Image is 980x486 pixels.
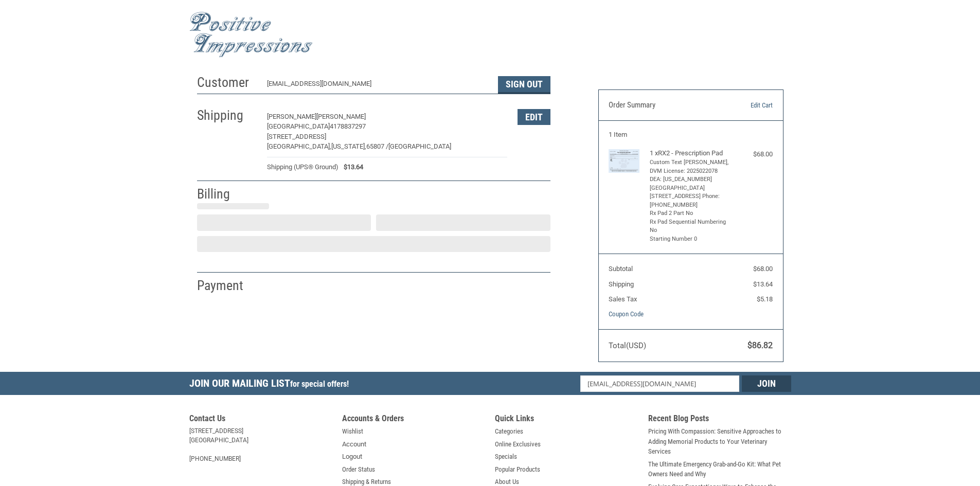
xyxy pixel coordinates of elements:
span: Total (USD) [609,341,646,350]
span: $68.00 [753,265,773,273]
address: [STREET_ADDRESS] [GEOGRAPHIC_DATA] [PHONE_NUMBER] [189,426,332,463]
h2: Billing [197,186,257,203]
span: $86.82 [747,340,773,350]
a: Online Exclusives [495,439,541,449]
span: [US_STATE], [331,142,366,150]
a: Order Status [342,464,375,475]
span: [PERSON_NAME] [316,113,366,120]
button: Sign Out [498,76,550,94]
h2: Payment [197,277,257,294]
a: Logout [342,452,362,462]
span: [GEOGRAPHIC_DATA] [388,142,451,150]
h5: Contact Us [189,413,332,426]
h3: 1 Item [609,131,773,139]
input: Email [580,375,739,392]
h5: Join Our Mailing List [189,372,354,398]
a: Coupon Code [609,310,644,318]
a: Pricing With Compassion: Sensitive Approaches to Adding Memorial Products to Your Veterinary Serv... [648,426,791,457]
span: [PERSON_NAME] [267,113,316,120]
span: for special offers! [290,379,349,389]
a: The Ultimate Emergency Grab-and-Go Kit: What Pet Owners Need and Why [648,459,791,479]
span: Shipping [609,280,634,288]
a: Wishlist [342,426,363,437]
h5: Quick Links [495,413,638,426]
a: Categories [495,426,523,437]
span: $13.64 [753,280,773,288]
a: Specials [495,452,517,462]
div: $68.00 [732,149,773,159]
span: $5.18 [757,295,773,303]
span: $13.64 [338,162,363,172]
span: Subtotal [609,265,633,273]
img: Positive Impressions [189,12,313,58]
span: Sales Tax [609,295,637,303]
a: Account [342,439,366,449]
input: Join [742,375,791,392]
li: Rx Pad 2 Part No [650,209,729,218]
h2: Shipping [197,107,257,124]
a: Edit Cart [720,100,773,111]
span: 65807 / [366,142,388,150]
span: 4178837297 [330,122,366,130]
a: Popular Products [495,464,540,475]
span: [GEOGRAPHIC_DATA] [267,122,330,130]
h5: Accounts & Orders [342,413,485,426]
div: [EMAIL_ADDRESS][DOMAIN_NAME] [267,79,488,94]
li: Rx Pad Sequential Numbering No [650,218,729,235]
li: Custom Text [PERSON_NAME], DVM License: 2025022078 DEA: [US_DEA_NUMBER] [GEOGRAPHIC_DATA][STREET_... [650,158,729,209]
span: [GEOGRAPHIC_DATA], [267,142,331,150]
h4: 1 x RX2 - Prescription Pad [650,149,729,157]
li: Starting Number 0 [650,235,729,244]
span: [STREET_ADDRESS] [267,133,326,140]
button: Edit [518,109,550,125]
h2: Customer [197,74,257,91]
h5: Recent Blog Posts [648,413,791,426]
span: Shipping (UPS® Ground) [267,162,338,172]
h3: Order Summary [609,100,720,111]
